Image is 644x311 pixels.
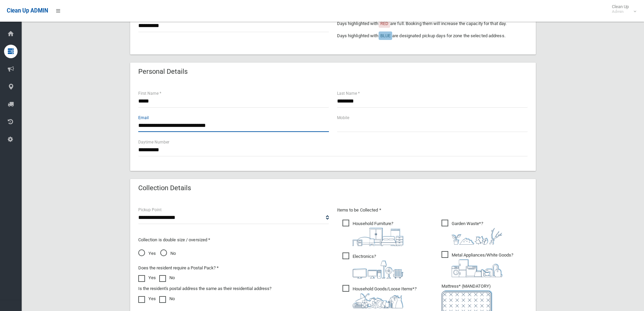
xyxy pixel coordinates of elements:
header: Collection Details [130,181,199,195]
label: Yes [138,295,156,303]
i: ? [353,221,403,246]
p: Items to be Collected * [337,206,528,214]
i: ? [452,221,502,245]
header: Personal Details [130,65,196,78]
img: 36c1b0289cb1767239cdd3de9e694f19.png [452,259,502,277]
label: Yes [138,274,156,282]
label: No [159,274,175,282]
span: Electronics [342,252,403,279]
label: Is the resident's postal address the same as their residential address? [138,285,271,293]
span: Garden Waste* [442,220,502,245]
span: Clean Up ADMIN [7,7,48,14]
i: ? [353,286,416,308]
img: 4fd8a5c772b2c999c83690221e5242e0.png [452,228,502,245]
span: BLUE [380,33,390,38]
i: ? [353,254,403,279]
span: Household Furniture [342,220,403,246]
span: Metal Appliances/White Goods [442,251,513,277]
span: Clean Up [609,4,636,14]
span: Household Goods/Loose Items* [342,285,416,308]
i: ? [452,252,513,277]
img: b13cc3517677393f34c0a387616ef184.png [353,293,403,308]
img: aa9efdbe659d29b613fca23ba79d85cb.png [353,228,403,246]
p: Days highlighted with are designated pickup days for zone the selected address. [337,32,528,40]
label: Does the resident require a Postal Pack? * [138,264,219,272]
small: Admin [612,9,629,14]
label: No [159,295,175,303]
span: RED [380,21,388,26]
img: 394712a680b73dbc3d2a6a3a7ffe5a07.png [353,261,403,279]
p: Days highlighted with are full. Booking them will increase the capacity for that day. [337,20,528,28]
span: No [160,249,176,258]
p: Collection is double size / oversized * [138,236,329,244]
span: Yes [138,249,156,258]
